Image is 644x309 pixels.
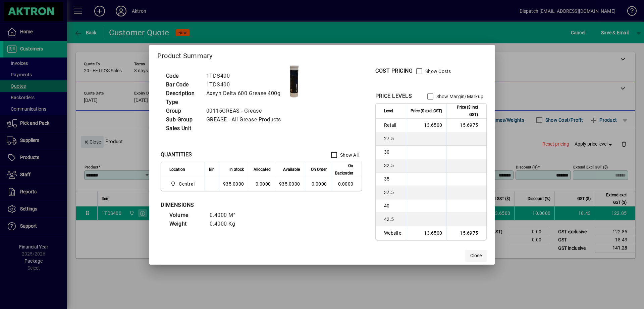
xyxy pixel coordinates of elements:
[163,115,203,124] td: Sub Group
[203,72,289,80] td: 1TDS400
[166,211,206,220] td: Volume
[206,220,247,228] td: 0.4000 Kg
[163,89,203,98] td: Description
[384,176,402,182] span: 35
[335,162,353,177] span: On Backorder
[203,107,289,115] td: 00115GREAS - Grease
[248,177,275,191] td: 0.0000
[209,166,215,173] span: Bin
[163,98,203,107] td: Type
[470,252,482,259] span: Close
[384,135,402,142] span: 27.5
[169,166,185,173] span: Location
[203,89,289,98] td: Axsyn Delta 600 Grease 400g
[203,115,289,124] td: GREASE - All Grease Products
[289,65,299,98] img: contain
[149,45,495,64] h2: Product Summary
[312,181,327,187] span: 0.0000
[203,80,289,89] td: 1TDS400
[446,119,486,132] td: 15.6975
[339,152,359,158] label: Show All
[450,104,478,118] span: Price ($ incl GST)
[275,177,304,191] td: 935.0000
[384,162,402,169] span: 32.5
[169,180,197,188] span: Central
[163,72,203,80] td: Code
[166,220,206,228] td: Weight
[384,107,393,115] span: Level
[206,211,247,220] td: 0.4000 M³
[384,216,402,223] span: 42.5
[254,166,271,173] span: Allocated
[411,107,442,115] span: Price ($ excl GST)
[384,122,402,128] span: Retail
[163,80,203,89] td: Bar Code
[406,119,446,132] td: 13.6500
[219,177,248,191] td: 935.0000
[446,226,486,240] td: 15.6975
[311,166,327,173] span: On Order
[384,189,402,196] span: 37.5
[161,151,192,159] div: QUANTITIES
[331,177,362,191] td: 0.0000
[465,250,487,262] button: Close
[406,226,446,240] td: 13.6500
[375,67,413,75] div: COST PRICING
[283,166,300,173] span: Available
[384,202,402,209] span: 40
[424,68,451,75] label: Show Costs
[384,230,402,236] span: Website
[435,93,484,100] label: Show Margin/Markup
[163,124,203,133] td: Sales Unit
[163,107,203,115] td: Group
[384,149,402,155] span: 30
[179,181,195,187] span: Central
[229,166,244,173] span: In Stock
[161,201,328,209] div: DIMENSIONS
[375,92,412,100] div: PRICE LEVELS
